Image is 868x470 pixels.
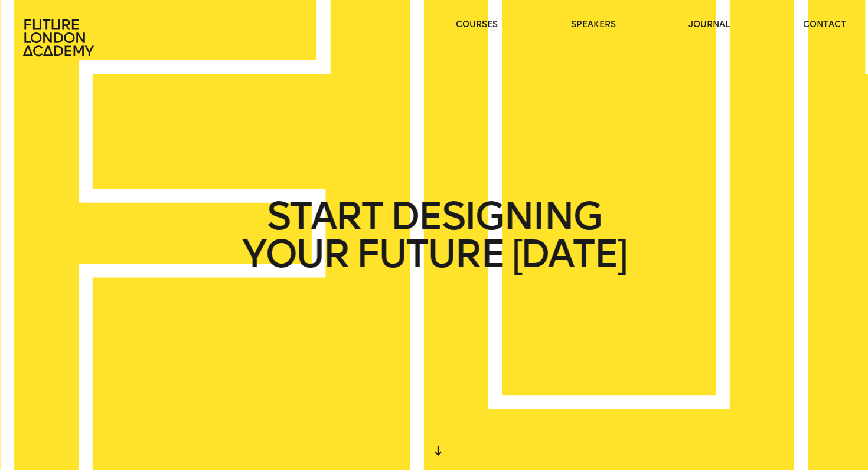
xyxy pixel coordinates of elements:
[390,198,601,235] span: DESIGNING
[356,235,504,273] span: FUTURE
[803,19,846,31] a: contact
[511,235,626,273] span: [DATE]
[267,198,383,235] span: START
[456,19,498,31] a: courses
[242,235,348,273] span: YOUR
[571,19,616,31] a: speakers
[688,19,730,31] a: journal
